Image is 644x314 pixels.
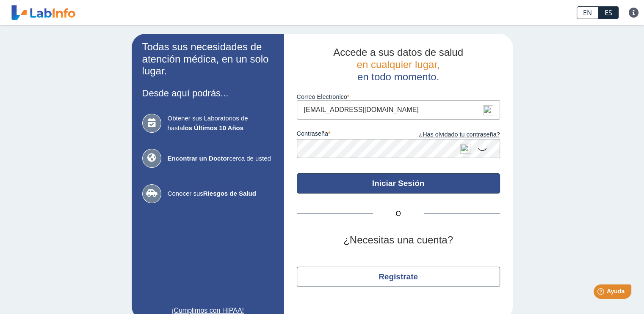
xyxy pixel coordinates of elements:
[357,71,439,82] span: en todo momento.
[142,88,274,98] h3: Desde aquí podrás...
[577,6,598,19] a: EN
[333,46,463,58] span: Accede a sus datos de salud
[297,93,500,100] label: Correo Electronico
[483,105,493,115] img: npw-badge-icon-locked.svg
[460,144,470,154] img: npw-badge-icon-locked.svg
[297,234,500,246] h2: ¿Necesitas una cuenta?
[598,6,619,19] a: ES
[203,190,256,197] b: Riesgos de Salud
[357,59,439,70] span: en cualquier lugar,
[183,124,243,131] b: los Últimos 10 Años
[142,41,274,77] h2: Todas sus necesidades de atención médica, en un solo lugar.
[168,189,274,199] span: Conocer sus
[297,267,500,287] button: Regístrate
[297,130,398,139] label: contraseña
[373,209,424,219] span: O
[168,114,274,133] span: Obtener sus Laboratorios de hasta
[569,281,635,305] iframe: Help widget launcher
[168,154,274,164] span: cerca de usted
[168,155,229,162] b: Encontrar un Doctor
[297,173,500,194] button: Iniciar Sesión
[398,130,500,139] a: ¿Has olvidado tu contraseña?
